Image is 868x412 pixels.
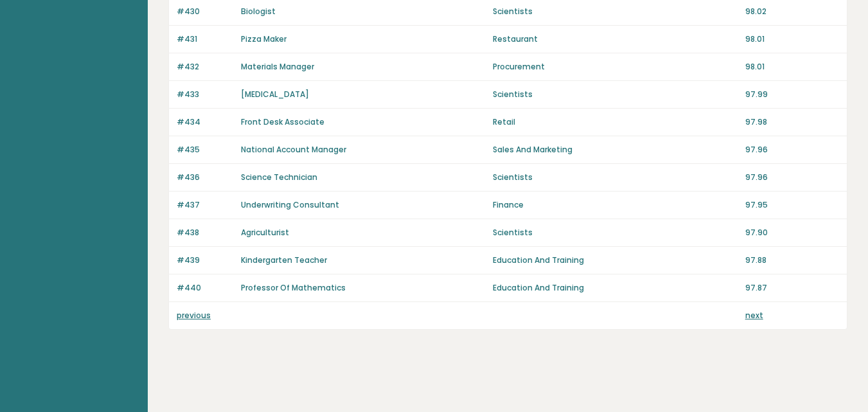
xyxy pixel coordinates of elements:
p: #437 [177,199,233,211]
p: #430 [177,6,233,17]
a: National Account Manager [241,144,346,155]
p: 97.96 [745,144,839,156]
p: #440 [177,282,233,294]
a: Biologist [241,6,276,17]
a: Science Technician [241,172,317,183]
p: 97.96 [745,172,839,183]
p: Sales And Marketing [493,144,737,156]
p: Scientists [493,89,737,100]
p: Scientists [493,6,737,17]
p: Restaurant [493,33,737,45]
p: Education And Training [493,255,737,266]
a: next [745,310,763,321]
p: 97.88 [745,255,839,266]
p: 98.01 [745,33,839,45]
a: Front Desk Associate [241,116,324,127]
p: #432 [177,61,233,73]
p: 97.95 [745,199,839,211]
p: Scientists [493,227,737,238]
p: Education And Training [493,282,737,294]
p: #433 [177,89,233,100]
a: Materials Manager [241,61,314,72]
p: #436 [177,172,233,183]
p: Procurement [493,61,737,73]
p: 97.99 [745,89,839,100]
p: #431 [177,33,233,45]
a: Pizza Maker [241,33,287,44]
p: Finance [493,199,737,211]
a: Professor Of Mathematics [241,282,346,293]
a: Kindergarten Teacher [241,255,327,265]
p: Retail [493,116,737,128]
a: Underwriting Consultant [241,199,339,210]
p: 97.98 [745,116,839,128]
p: #435 [177,144,233,156]
p: #434 [177,116,233,128]
p: #438 [177,227,233,238]
p: 98.01 [745,61,839,73]
p: #439 [177,255,233,266]
p: 97.90 [745,227,839,238]
p: 98.02 [745,6,839,17]
a: [MEDICAL_DATA] [241,89,309,100]
a: Agriculturist [241,227,289,238]
p: 97.87 [745,282,839,294]
a: previous [177,310,211,321]
p: Scientists [493,172,737,183]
